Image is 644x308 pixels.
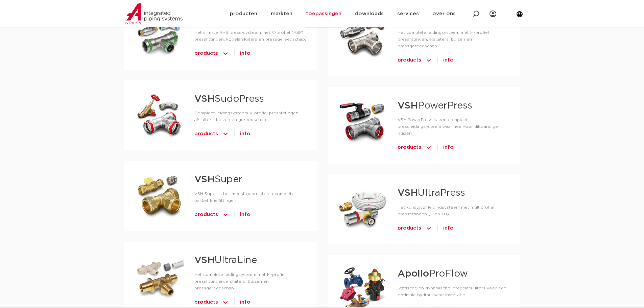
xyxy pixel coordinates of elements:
[240,209,251,220] a: info
[398,188,418,198] strong: VSH
[398,116,509,137] p: VSH PowerPress is een compleet pressleidingsysteem waarmee voor dikwandige buizen.
[443,223,454,234] a: info
[398,142,421,153] span: products
[194,94,215,104] strong: VSH
[240,128,251,139] a: info
[222,209,229,220] img: icon-chevron-up-1.svg
[398,101,418,111] strong: VSH
[443,142,454,153] a: info
[194,175,242,184] a: VSHSuper
[222,48,229,59] img: icon-chevron-up-1.svg
[194,209,218,220] span: products
[240,297,251,308] a: info
[240,48,251,59] a: info
[398,285,509,298] p: Statische en dynamische inregelafsluiters voor een optimale hydraulische installatie.
[194,29,306,43] p: Het slimste RVS press-systeem met V-profiel (ASP) pressfittingen, kogelafsluiters en pressgereeds...
[194,48,218,59] span: products
[194,94,264,104] a: VSHSudoPress
[398,269,468,279] a: ApolloProFlow
[222,297,229,308] img: icon-chevron-up-1.svg
[222,128,229,139] img: icon-chevron-up-1.svg
[398,29,509,49] p: Het complete leidingsysteem met M-profiel pressfittingen, afsluiters, buizen en pressgereedschap.
[398,101,472,111] a: VSHPowerPress
[194,190,306,204] p: VSH Super is het meest gebruikte en complete pakket knelfittingen.
[425,223,432,234] img: icon-chevron-up-1.svg
[398,188,465,198] a: VSHUltraPress
[194,110,306,123] p: Compleet leidingsysteem V-profiel pressfittingen, afsluiters, buizen en gereedschap.
[194,256,257,265] a: VSHUltraLine
[443,55,454,66] a: info
[194,256,215,265] strong: VSH
[425,55,432,66] img: icon-chevron-up-1.svg
[425,142,432,153] img: icon-chevron-up-1.svg
[194,297,218,308] span: products
[194,271,306,291] p: Het complete leidingsysteem met M-profiel pressfittingen, afsluiters, buizen en pressgereedschap.
[398,204,509,217] p: Het kunststof leidingsysteem met multiprofiel pressfittingen (U en TH).
[398,223,421,234] span: products
[398,269,429,279] strong: Apollo
[194,175,215,184] strong: VSH
[194,128,218,139] span: products
[398,55,421,66] span: products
